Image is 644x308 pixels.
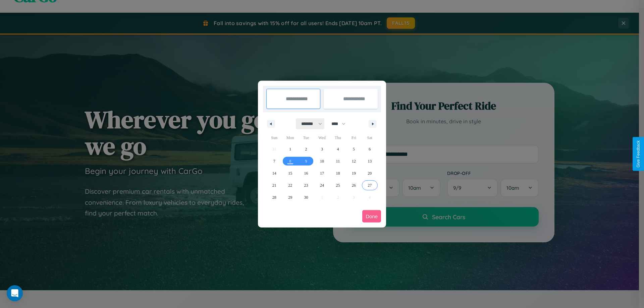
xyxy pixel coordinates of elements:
span: Wed [314,132,330,143]
span: 30 [304,191,308,203]
span: 15 [288,167,292,179]
span: 14 [272,167,276,179]
span: Mon [282,132,298,143]
button: 26 [346,179,362,191]
span: Tue [298,132,314,143]
button: Done [362,210,381,223]
button: 4 [330,143,346,155]
span: 19 [352,167,356,179]
div: Give Feedback [636,140,641,168]
button: 9 [298,155,314,167]
span: 12 [352,155,356,167]
button: 11 [330,155,346,167]
span: 22 [288,179,292,191]
span: 26 [352,179,356,191]
button: 3 [314,143,330,155]
span: 7 [273,155,275,167]
span: 18 [336,167,340,179]
span: 27 [368,179,372,191]
button: 15 [282,167,298,179]
span: 28 [272,191,276,203]
button: 20 [362,167,378,179]
span: 11 [336,155,340,167]
button: 14 [266,167,282,179]
button: 30 [298,191,314,203]
button: 17 [314,167,330,179]
button: 27 [362,179,378,191]
span: 17 [320,167,324,179]
span: 24 [320,179,324,191]
button: 25 [330,179,346,191]
span: 29 [288,191,292,203]
button: 19 [346,167,362,179]
button: 24 [314,179,330,191]
span: Sun [266,132,282,143]
span: 9 [305,155,307,167]
span: 2 [305,143,307,155]
button: 22 [282,179,298,191]
div: Open Intercom Messenger [7,285,23,301]
button: 23 [298,179,314,191]
span: 16 [304,167,308,179]
span: 4 [337,143,339,155]
span: 6 [369,143,371,155]
button: 29 [282,191,298,203]
span: Fri [346,132,362,143]
span: 21 [272,179,276,191]
button: 21 [266,179,282,191]
button: 6 [362,143,378,155]
span: 3 [321,143,323,155]
button: 1 [282,143,298,155]
button: 12 [346,155,362,167]
button: 28 [266,191,282,203]
span: 5 [353,143,355,155]
span: 13 [368,155,372,167]
button: 2 [298,143,314,155]
button: 10 [314,155,330,167]
button: 13 [362,155,378,167]
span: Thu [330,132,346,143]
span: 25 [336,179,340,191]
button: 8 [282,155,298,167]
button: 5 [346,143,362,155]
button: 7 [266,155,282,167]
span: 23 [304,179,308,191]
span: 1 [289,143,291,155]
button: 18 [330,167,346,179]
span: 20 [368,167,372,179]
span: 10 [320,155,324,167]
button: 16 [298,167,314,179]
span: Sat [362,132,378,143]
span: 8 [289,155,291,167]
